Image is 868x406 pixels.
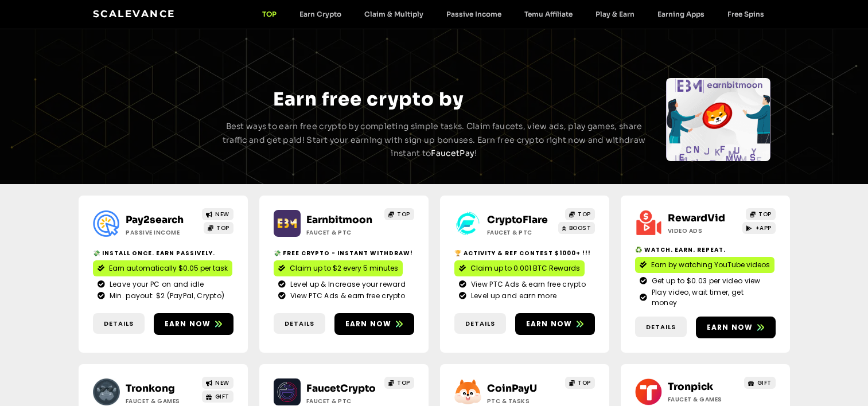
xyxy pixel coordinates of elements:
span: BOOST [569,224,591,232]
h2: Faucet & PTC [487,228,559,237]
a: TOP [384,208,414,220]
a: TOP [565,208,595,220]
span: Min. payout: $2 (PayPal, Crypto) [107,291,225,301]
a: Scalevance [93,8,176,19]
a: Tronkong [126,382,175,395]
a: RewardVid [668,212,725,224]
h2: 💸 Free crypto - Instant withdraw! [274,249,414,257]
a: BOOST [558,222,595,234]
a: Earning Apps [646,10,716,18]
span: Get up to $0.03 per video view [649,276,761,286]
div: Slides [666,78,770,161]
span: Earn now [345,319,392,329]
a: Earn Crypto [288,10,353,18]
a: Earn by watching YouTube videos [635,257,774,273]
span: Details [646,322,676,332]
h2: ♻️ Watch. Earn. Repeat. [635,245,776,254]
nav: Menu [251,10,776,18]
a: NEW [202,208,233,220]
h2: Video ads [668,227,739,235]
span: View PTC Ads & earn free crypto [468,279,586,290]
div: Slides [97,78,201,161]
a: FaucetPay [431,148,474,158]
span: Play video, wait timer, get money [649,287,771,308]
span: Leave your PC on and idle [107,279,204,290]
h2: Faucet & PTC [306,228,378,237]
span: TOP [578,210,591,218]
span: Details [104,319,134,329]
a: Free Spins [716,10,776,18]
a: Claim & Multiply [353,10,435,18]
span: TOP [758,210,772,218]
span: Claim up to $2 every 5 minutes [290,263,398,274]
span: GIFT [215,392,229,401]
a: +APP [742,222,776,234]
a: Pay2search [126,214,184,226]
span: Earn now [707,322,753,333]
h2: Faucet & PTC [306,397,378,405]
a: Details [93,313,145,334]
a: Earnbitmoon [306,214,372,226]
h2: Faucet & Games [668,395,739,404]
span: Earn automatically $0.05 per task [109,263,228,274]
a: Earn now [696,317,776,338]
h2: 💸 Install Once. Earn Passively. [93,249,233,257]
a: NEW [202,377,233,389]
span: NEW [215,378,229,387]
span: Earn by watching YouTube videos [651,260,770,270]
span: NEW [215,210,229,218]
span: Level up and earn more [468,291,557,301]
a: Details [454,313,506,334]
span: TOP [578,378,591,387]
h2: 🏆 Activity & ref contest $1000+ !!! [454,249,595,257]
a: Play & Earn [584,10,646,18]
a: GIFT [744,377,776,389]
h2: ptc & Tasks [487,397,559,405]
p: Best ways to earn free crypto by completing simple tasks. Claim faucets, view ads, play games, sh... [221,120,648,161]
span: View PTC Ads & earn free crypto [287,291,405,301]
span: GIFT [757,378,772,387]
a: Claim up to 0.001 BTC Rewards [454,260,585,276]
a: TOP [746,208,776,220]
a: TOP [204,222,233,234]
a: Temu Affiliate [513,10,584,18]
a: GIFT [202,391,233,403]
span: +APP [756,224,772,232]
a: Tronpick [668,381,713,393]
span: TOP [397,378,410,387]
span: Earn now [526,319,573,329]
a: FaucetCrypto [306,382,376,395]
a: Earn automatically $0.05 per task [93,260,232,276]
span: Details [285,319,314,329]
h2: Passive Income [126,228,197,237]
span: Level up & Increase your reward [287,279,406,290]
span: Details [465,319,495,329]
a: TOP [251,10,288,18]
span: TOP [216,224,229,232]
span: Earn free crypto by [273,88,464,111]
a: TOP [384,377,414,389]
a: CoinPayU [487,382,537,395]
span: Claim up to 0.001 BTC Rewards [470,263,580,274]
span: Earn now [165,319,211,329]
a: Details [635,317,687,338]
h2: Faucet & Games [126,397,197,405]
a: Earn now [334,313,414,335]
a: Passive Income [435,10,513,18]
a: Claim up to $2 every 5 minutes [274,260,403,276]
a: TOP [565,377,595,389]
a: CryptoFlare [487,214,548,226]
a: Earn now [154,313,233,335]
a: Earn now [515,313,595,335]
span: TOP [397,210,410,218]
a: Details [274,313,325,334]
